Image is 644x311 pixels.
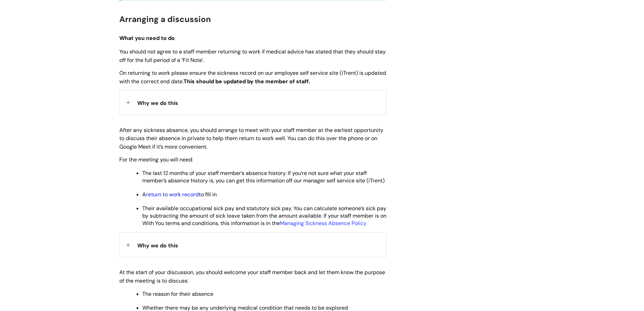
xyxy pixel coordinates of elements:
span: On returning to work please ensure the sickness record on our employee self service site (iTrent)... [119,69,386,85]
a: Managing Sickness Absence Policy [280,220,366,227]
span: Arranging a discussion [119,14,211,24]
span: What you need to do [119,35,175,42]
span: Why we do this [137,242,178,249]
span: The last 12 months of your staff member’s absence history. If you’re not sure what your staff mem... [142,170,385,184]
span: After any sickness absence, you should arrange to meet with your staff member at the earliest opp... [119,127,383,151]
span: The reason for their absence [142,290,213,297]
span: Why we do this [137,99,178,107]
strong: This should be updated by the member of staff. [184,78,310,85]
a: return to work record [146,191,199,198]
span: Their available occupational sick pay and statutory sick pay. You can calculate someone’s sick pa... [142,205,386,227]
span: A to fill in [142,191,217,198]
span: At the start of your discussion, you should welcome your staff member back and let them know the ... [119,269,385,284]
span: You should not agree to a staff member returning to work if medical advice has stated that they s... [119,48,386,64]
span: For the meeting you will need: [119,156,193,163]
